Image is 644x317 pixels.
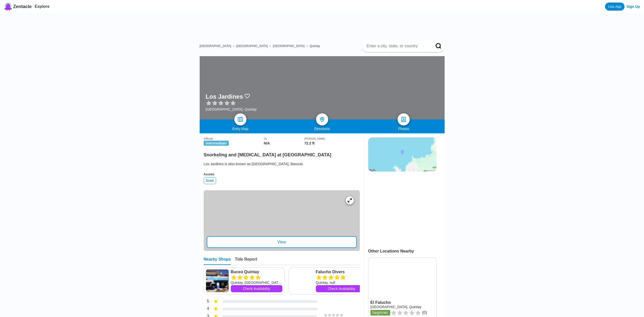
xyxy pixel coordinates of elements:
[605,3,625,11] a: Use App
[306,44,307,48] span: ›
[206,107,257,111] div: [GEOGRAPHIC_DATA], Quintay
[204,161,360,166] div: Los Jardines is also known as [GEOGRAPHIC_DATA], Basural.
[401,116,407,122] img: photos
[233,44,234,48] span: ›
[281,127,363,131] div: Directions
[231,269,282,274] a: Buceo Quintay
[264,137,304,140] div: Viz
[627,5,640,9] a: Sign Up
[363,127,445,131] div: Photos
[200,127,281,131] div: Entry Map
[304,137,360,140] div: [PERSON_NAME]
[204,177,216,184] div: boat
[237,116,243,122] img: map
[4,3,12,11] img: Zentacle logo
[204,299,209,305] div: 5
[366,44,428,49] input: Enter a city, state, or country
[316,280,367,285] div: Quintay, null
[368,249,445,253] div: Other Locations Nearby
[273,44,304,48] a: [GEOGRAPHIC_DATA]
[204,141,229,146] span: intermediate
[204,190,360,251] a: entry mapView
[370,305,422,309] a: [GEOGRAPHIC_DATA], Quintay
[291,269,314,292] img: Falucho Divers
[316,269,367,274] a: Falucho Divers
[4,3,32,11] a: Zentacle logoZentacle
[316,285,367,292] a: Check Availability
[204,149,360,158] h2: Snorkeling and [MEDICAL_DATA] at [GEOGRAPHIC_DATA]
[13,4,32,9] span: Zentacle
[207,236,357,248] div: View
[231,285,282,292] a: Check Availability
[236,44,268,48] a: [GEOGRAPHIC_DATA]
[206,269,229,292] img: Buceo Quintay
[231,280,282,285] div: Quintay, [GEOGRAPHIC_DATA], null
[204,173,360,176] div: Access
[235,257,257,265] div: Tide Report
[270,44,271,48] span: ›
[204,306,209,312] div: 4
[319,116,325,122] img: directions
[234,113,246,125] a: map
[368,137,437,172] img: staticmap
[264,141,304,145] div: N/A
[35,4,50,9] a: Explore
[309,44,320,48] a: Quintay
[204,257,231,265] div: Nearby Shops
[398,113,410,125] a: photos
[204,137,264,140] div: Difficulty
[206,93,243,100] h1: Los Jardines
[200,44,231,48] a: [GEOGRAPHIC_DATA]
[304,141,360,145] div: 72.2 ft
